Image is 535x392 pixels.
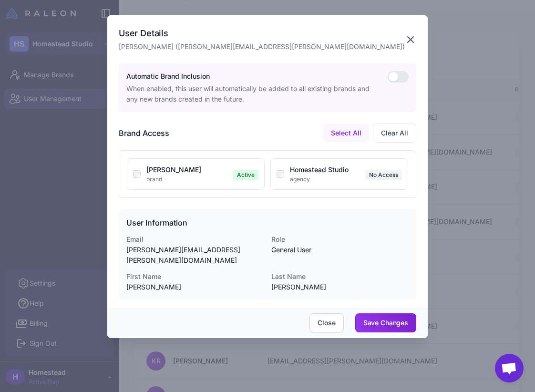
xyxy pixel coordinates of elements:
[126,217,409,228] h4: User Information
[119,127,169,139] h4: Brand Access
[355,313,416,332] button: Save Changes
[126,71,380,82] h4: Automatic Brand Inclusion
[126,234,264,245] dt: Email
[290,165,361,175] div: Homestead Studio
[290,175,361,184] div: agency
[495,354,524,382] div: Open chat
[126,83,380,104] p: When enabled, this user will automatically be added to all existing brands and any new brands cre...
[365,170,402,180] span: No Access
[126,282,264,292] dd: [PERSON_NAME]
[126,271,264,282] dt: First Name
[373,124,416,143] button: Clear All
[323,124,369,142] button: Select All
[271,282,409,292] dd: [PERSON_NAME]
[271,245,409,255] dd: General User
[233,170,258,180] span: Active
[309,313,343,332] button: Close
[271,271,409,282] dt: Last Name
[146,165,229,175] div: [PERSON_NAME]
[271,234,409,245] dt: Role
[119,41,405,52] p: [PERSON_NAME] ([PERSON_NAME][EMAIL_ADDRESS][PERSON_NAME][DOMAIN_NAME])
[146,175,229,184] div: brand
[119,27,405,40] h3: User Details
[126,245,264,266] dd: [PERSON_NAME][EMAIL_ADDRESS][PERSON_NAME][DOMAIN_NAME]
